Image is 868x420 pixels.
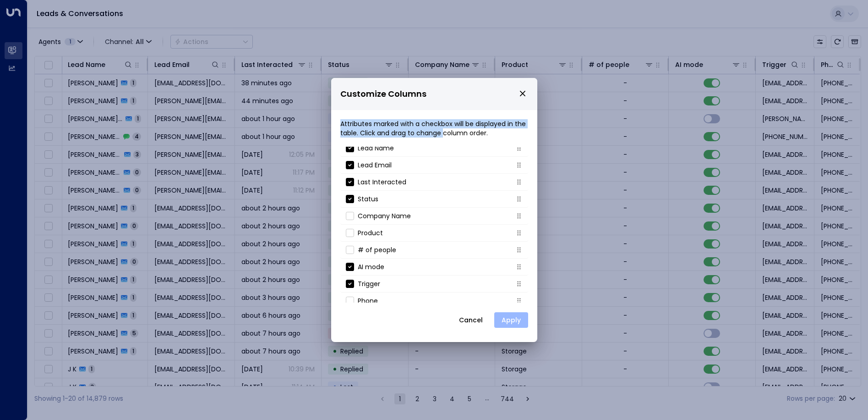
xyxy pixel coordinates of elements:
p: Last Interacted [358,177,406,187]
p: Lead Name [358,144,394,153]
p: # of people [358,245,396,254]
p: Product [358,228,383,238]
p: Status [358,194,378,204]
p: Company Name [358,211,411,221]
p: AI mode [358,262,384,271]
p: Attributes marked with a checkbox will be displayed in the table. Click and drag to change column... [340,119,528,138]
button: close [519,89,527,98]
span: Customize Columns [340,88,426,101]
p: Phone [358,296,378,305]
p: Lead Email [358,160,392,170]
button: Apply [494,312,528,328]
button: Cancel [451,312,491,328]
p: Trigger [358,279,380,288]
